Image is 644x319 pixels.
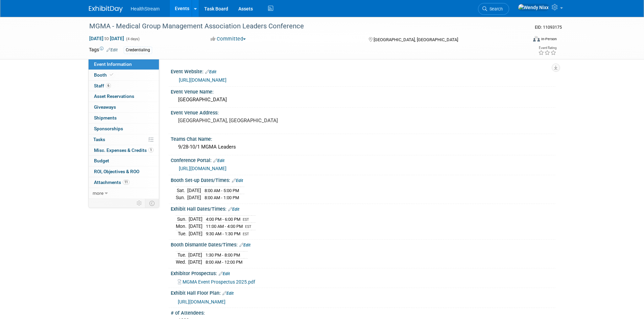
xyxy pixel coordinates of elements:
span: 1 [148,148,153,153]
a: Attachments11 [89,177,159,188]
span: 9:30 AM - 1:30 PM [206,231,240,236]
a: Edit [228,207,239,212]
span: more [93,190,103,196]
a: Edit [205,70,216,74]
div: Teams Chat Name: [171,134,555,142]
i: Booth reservation complete [110,73,113,77]
td: Wed. [176,259,188,266]
span: to [103,36,110,41]
pre: [GEOGRAPHIC_DATA], [GEOGRAPHIC_DATA] [178,117,324,124]
td: Tue. [176,251,188,259]
a: Edit [222,291,234,296]
span: Staff [94,83,111,88]
a: [URL][DOMAIN_NAME] [179,77,226,83]
a: Misc. Expenses & Credits1 [89,145,159,156]
td: Personalize Event Tab Strip [134,199,145,208]
div: [GEOGRAPHIC_DATA] [176,95,550,105]
span: 6 [106,83,111,88]
a: ROI, Objectives & ROO [89,166,159,177]
span: MGMA Event Prospectus 2025.pdf [183,279,255,285]
div: 9/28-10/1 MGMA Leaders [176,142,550,152]
div: In-Person [541,36,557,42]
div: Event Format [487,35,557,45]
div: Exhibit Hall Dates/Times: [171,204,555,213]
td: [DATE] [189,223,202,230]
td: [DATE] [189,215,202,223]
a: Asset Reservations [89,91,159,102]
td: Toggle Event Tabs [145,199,159,208]
span: Budget [94,158,109,163]
span: 8:00 AM - 1:00 PM [205,195,239,200]
div: # of Attendees: [171,308,555,316]
span: 11 [123,180,129,185]
td: [DATE] [187,187,201,194]
span: 11:00 AM - 4:00 PM [206,224,243,229]
span: 8:00 AM - 5:00 PM [205,188,239,193]
span: 8:00 AM - 12:00 PM [206,260,242,265]
a: Shipments [89,113,159,123]
td: Mon. [176,223,189,230]
span: Attachments [94,180,129,185]
button: Committed [208,35,248,43]
span: Giveaways [94,104,116,110]
a: Edit [232,178,243,183]
a: Edit [213,158,224,163]
div: Booth Dismantle Dates/Times: [171,240,555,248]
div: Event Venue Name: [171,87,555,95]
td: [DATE] [188,251,202,259]
td: Tue. [176,230,189,237]
div: Credentialing [124,47,152,54]
span: Event Information [94,61,132,67]
img: Format-Inperson.png [533,36,540,42]
span: EST [245,224,252,229]
span: (4 days) [125,37,140,41]
span: EST [243,217,249,222]
a: [URL][DOMAIN_NAME] [178,299,225,304]
div: Exhibit Hall Floor Plan: [171,288,555,297]
div: MGMA - Medical Group Management Association Leaders Conference [87,20,517,32]
div: Event Website: [171,67,555,75]
span: Misc. Expenses & Credits [94,148,153,153]
span: HealthStream [131,6,160,11]
div: Event Venue Address: [171,108,555,116]
a: MGMA Event Prospectus 2025.pdf [178,279,255,285]
td: [DATE] [187,194,201,201]
span: 1:30 PM - 8:00 PM [206,252,240,258]
div: Booth Set-up Dates/Times: [171,175,555,184]
span: [DATE] [DATE] [89,35,124,42]
a: Staff6 [89,81,159,91]
div: Conference Portal: [171,155,555,164]
span: Sponsorships [94,126,123,131]
div: Exhibitor Prospectus: [171,268,555,277]
span: Shipments [94,115,117,121]
a: Edit [239,243,251,247]
a: more [89,188,159,198]
span: Booth [94,72,115,78]
span: Tasks [93,137,105,142]
img: ExhibitDay [89,6,123,12]
span: ROI, Objectives & ROO [94,169,139,174]
a: Sponsorships [89,124,159,134]
a: Budget [89,156,159,166]
a: Booth [89,70,159,80]
a: Edit [219,271,230,276]
div: Event Rating [538,46,556,50]
span: Asset Reservations [94,94,134,99]
td: Sun. [176,194,187,201]
span: Event ID: 11093175 [535,25,562,30]
span: EST [243,232,249,236]
a: Event Information [89,59,159,70]
td: [DATE] [188,259,202,266]
img: Wendy Nixx [518,4,549,11]
span: Search [487,6,503,11]
a: Edit [106,48,118,52]
td: [DATE] [189,230,202,237]
a: Search [478,3,509,15]
td: Sun. [176,215,189,223]
a: Giveaways [89,102,159,112]
a: [URL][DOMAIN_NAME] [179,166,226,171]
a: Tasks [89,134,159,145]
span: [GEOGRAPHIC_DATA], [GEOGRAPHIC_DATA] [374,37,458,42]
td: Sat. [176,187,187,194]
